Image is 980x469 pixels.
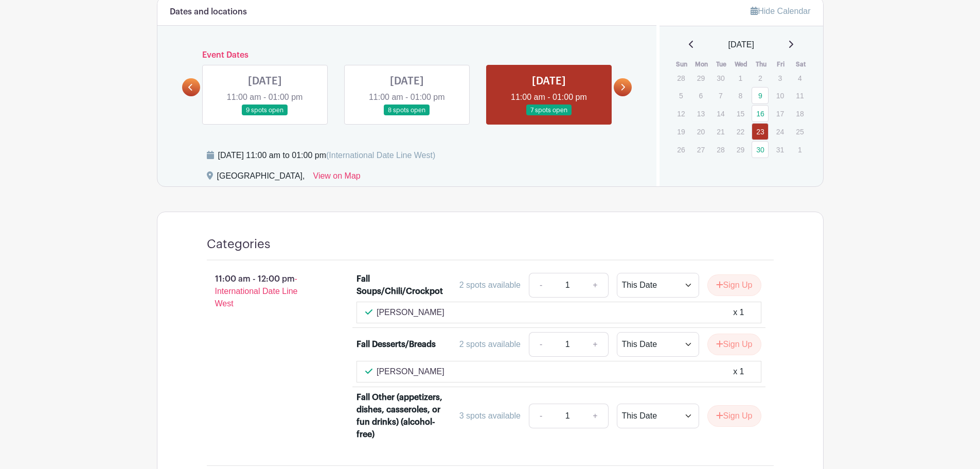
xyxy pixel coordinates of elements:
[529,273,553,298] a: -
[791,124,808,140] p: 25
[459,279,521,291] div: 2 spots available
[377,306,444,319] p: [PERSON_NAME]
[752,141,769,158] a: 30
[582,404,608,428] a: +
[772,88,789,103] p: 10
[357,391,446,441] div: Fall Other (appetizers, dishes, casseroles, or fun drinks) (alcohol-free)
[733,366,744,378] div: x 1
[459,338,521,351] div: 2 spots available
[190,269,341,314] p: 11:00 am - 12:00 pm
[377,366,444,378] p: [PERSON_NAME]
[207,237,271,252] h4: Categories
[751,7,810,15] a: Hide Calendar
[791,59,811,70] th: Sat
[357,273,446,298] div: Fall Soups/Chili/Crockpot
[771,59,791,70] th: Fri
[712,70,729,86] p: 30
[712,124,729,140] p: 21
[200,50,614,60] h6: Event Dates
[326,151,435,160] span: (International Date Line West)
[170,7,247,17] h6: Dates and locations
[707,405,761,427] button: Sign Up
[728,39,754,51] span: [DATE]
[672,124,689,140] p: 19
[672,59,692,70] th: Sun
[692,59,712,70] th: Mon
[692,88,709,103] p: 6
[672,142,689,158] p: 26
[733,306,744,319] div: x 1
[732,106,749,121] p: 15
[752,123,769,140] a: 23
[772,70,789,86] p: 3
[772,124,789,140] p: 24
[692,124,709,140] p: 20
[459,410,521,422] div: 3 spots available
[672,106,689,121] p: 12
[357,338,436,351] div: Fall Desserts/Breads
[751,59,771,70] th: Thu
[791,142,808,158] p: 1
[692,142,709,158] p: 27
[529,332,553,357] a: -
[712,142,729,158] p: 28
[582,332,608,357] a: +
[752,70,769,86] p: 2
[772,142,789,158] p: 31
[732,70,749,86] p: 1
[672,88,689,103] p: 5
[752,87,769,104] a: 9
[707,274,761,296] button: Sign Up
[752,105,769,122] a: 16
[692,106,709,121] p: 13
[582,273,608,298] a: +
[313,170,361,186] a: View on Map
[712,88,729,103] p: 7
[791,70,808,86] p: 4
[215,274,298,308] span: - International Date Line West
[218,149,436,162] div: [DATE] 11:00 am to 01:00 pm
[217,170,305,186] div: [GEOGRAPHIC_DATA],
[791,106,808,121] p: 18
[732,142,749,158] p: 29
[707,334,761,355] button: Sign Up
[712,106,729,121] p: 14
[732,88,749,103] p: 8
[529,404,553,428] a: -
[732,59,752,70] th: Wed
[672,70,689,86] p: 28
[791,88,808,103] p: 11
[692,70,709,86] p: 29
[732,124,749,140] p: 22
[772,106,789,121] p: 17
[711,59,732,70] th: Tue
